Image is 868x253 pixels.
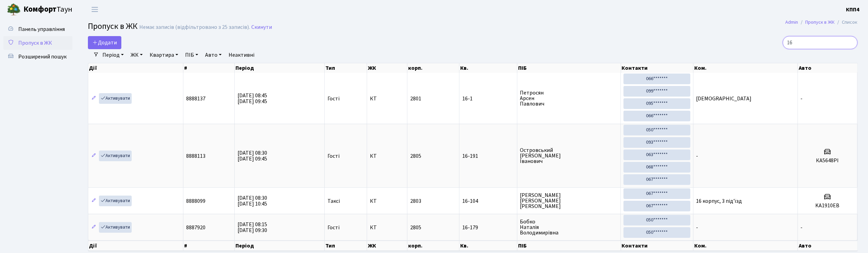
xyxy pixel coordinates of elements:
h5: КА5648РІ [801,157,855,164]
span: Гості [327,96,340,101]
th: Контакти [621,63,694,73]
th: Ком. [694,63,798,73]
span: 16-1 [462,96,514,101]
a: Активувати [99,93,132,104]
th: Кв. [460,63,517,73]
a: Пропуск в ЖК [806,19,835,26]
span: Островський [PERSON_NAME] Іванович [520,147,618,164]
th: Період [235,241,325,251]
span: 2805 [410,152,421,160]
span: Бобко Наталія Володимирівна [520,219,618,235]
span: [DATE] 08:30 [DATE] 10:45 [238,194,267,208]
span: - [801,95,803,102]
span: 16-179 [462,225,514,230]
span: 16 корпус, 3 під'їзд [696,197,742,205]
th: # [183,63,235,73]
div: Немає записів (відфільтровано з 25 записів). [139,24,250,31]
span: Розширений пошук [18,53,67,60]
th: Дії [88,241,183,251]
a: Період [100,49,127,61]
a: Пропуск в ЖК [3,36,72,50]
span: [DATE] 08:15 [DATE] 09:30 [238,221,267,234]
img: logo.png [7,3,21,16]
span: [DEMOGRAPHIC_DATA] [696,95,752,102]
th: Ком. [694,241,798,251]
input: Пошук... [783,36,858,49]
th: Дії [88,63,183,73]
a: Квартира [147,49,181,61]
a: Активувати [99,222,132,233]
span: 16-191 [462,153,514,159]
span: [DATE] 08:45 [DATE] 09:45 [238,92,267,105]
th: Період [235,63,325,73]
th: ЖК [367,63,407,73]
th: Кв. [460,241,517,251]
span: Панель управління [18,25,65,33]
th: # [183,241,235,251]
span: 2801 [410,95,421,102]
span: Гості [327,225,340,230]
li: Список [835,19,858,26]
span: - [696,224,698,231]
span: КТ [370,225,404,230]
nav: breadcrumb [775,15,868,30]
a: Скинути [251,24,272,31]
span: Петросян Арсен Павлович [520,90,618,107]
span: [DATE] 08:30 [DATE] 09:45 [238,149,267,163]
span: 8888137 [186,95,205,102]
th: Тип [325,241,367,251]
span: - [696,152,698,160]
span: КТ [370,198,404,204]
a: Додати [88,36,121,49]
a: Панель управління [3,22,72,36]
h5: KA1910EB [801,202,855,209]
th: Тип [325,63,367,73]
th: ПІБ [517,241,621,251]
span: 2803 [410,197,421,205]
a: ПІБ [182,49,201,61]
span: 8888099 [186,197,205,205]
span: 8887920 [186,224,205,231]
b: Комфорт [23,4,57,15]
span: Таксі [327,198,340,204]
th: ЖК [367,241,407,251]
span: Пропуск в ЖК [18,39,52,47]
span: КТ [370,153,404,159]
span: Таун [23,4,72,15]
span: КТ [370,96,404,101]
span: Додати [92,39,117,46]
a: Авто [202,49,224,61]
th: корп. [407,63,460,73]
b: КПП4 [846,6,860,13]
span: Пропуск в ЖК [88,20,138,32]
span: 16-104 [462,198,514,204]
a: Admin [786,19,798,26]
th: корп. [407,241,460,251]
a: Активувати [99,151,132,161]
a: Розширений пошук [3,50,72,64]
th: Авто [798,63,858,73]
span: Гості [327,153,340,159]
th: ПІБ [517,63,621,73]
a: Активувати [99,196,132,206]
span: [PERSON_NAME] [PERSON_NAME] [PERSON_NAME] [520,192,618,209]
a: ЖК [128,49,145,61]
th: Контакти [621,241,694,251]
a: Неактивні [226,49,257,61]
th: Авто [798,241,858,251]
span: 8888113 [186,152,205,160]
button: Переключити навігацію [86,4,103,15]
span: 2805 [410,224,421,231]
a: КПП4 [846,5,860,14]
span: - [801,224,803,231]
